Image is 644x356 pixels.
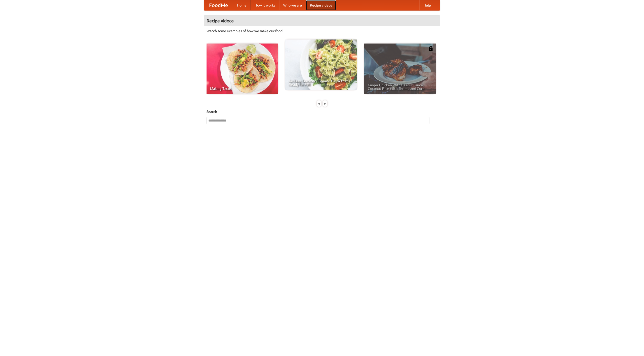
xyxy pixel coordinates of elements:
span: Making Tacos [210,87,274,90]
a: Help [419,0,435,10]
img: 483408.png [428,46,433,51]
h5: Search [207,109,437,114]
a: Home [233,0,251,10]
a: Making Tacos [207,44,278,94]
h4: Recipe videos [204,16,440,26]
p: Watch some examples of how we make our food! [207,28,437,33]
a: An Easy, Summery Tomato Pasta That's Ready for Fall [285,39,357,90]
a: How it works [251,0,279,10]
a: Recipe videos [306,0,336,10]
div: « [317,100,321,107]
div: » [323,100,327,107]
a: Who we are [279,0,306,10]
span: An Easy, Summery Tomato Pasta That's Ready for Fall [289,79,353,86]
a: FoodMe [204,0,233,10]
